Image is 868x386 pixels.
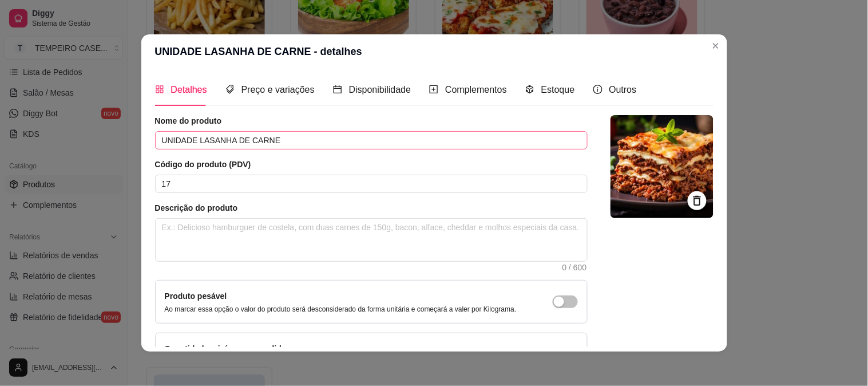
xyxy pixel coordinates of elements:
[525,85,534,94] span: code-sandbox
[225,85,235,94] span: tags
[165,344,287,353] label: Quantidade miníma para pedido
[155,131,588,149] input: Ex.: Hamburguer de costela
[429,85,438,94] span: plus-square
[155,85,164,94] span: appstore
[445,85,507,94] span: Complementos
[155,159,588,170] article: Código do produto (PDV)
[141,34,727,69] header: UNIDADE LASANHA DE CARNE - detalhes
[593,85,603,94] span: info-circle
[333,85,342,94] span: calendar
[155,202,588,214] article: Descrição do produto
[155,175,588,193] input: Ex.: 123
[165,292,227,301] label: Produto pesável
[707,37,725,55] button: Close
[609,85,637,94] span: Outros
[155,115,588,127] article: Nome do produto
[241,85,315,94] span: Preço e variações
[165,305,517,314] p: Ao marcar essa opção o valor do produto será desconsiderado da forma unitária e começará a valer ...
[541,85,575,94] span: Estoque
[611,115,714,218] img: logo da loja
[171,85,207,94] span: Detalhes
[349,85,411,94] span: Disponibilidade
